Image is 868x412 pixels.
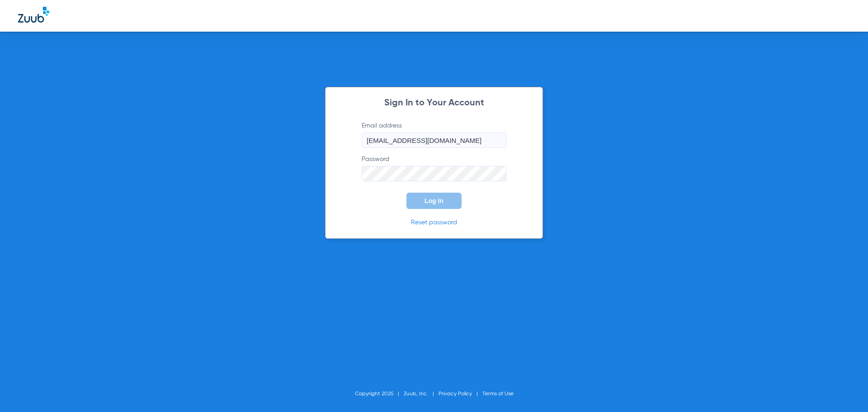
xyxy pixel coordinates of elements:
[348,99,520,108] h2: Sign In to Your Account
[406,193,462,209] button: Log In
[482,391,514,397] a: Terms of Use
[362,155,506,181] label: Password
[362,166,506,181] input: Password
[425,197,443,204] span: Log In
[18,7,49,23] img: Zuub Logo
[439,391,472,397] a: Privacy Policy
[411,219,457,226] a: Reset password
[362,121,506,148] label: Email address
[362,133,506,148] input: Email address
[404,389,439,398] li: Zuub, Inc.
[355,389,404,398] li: Copyright 2025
